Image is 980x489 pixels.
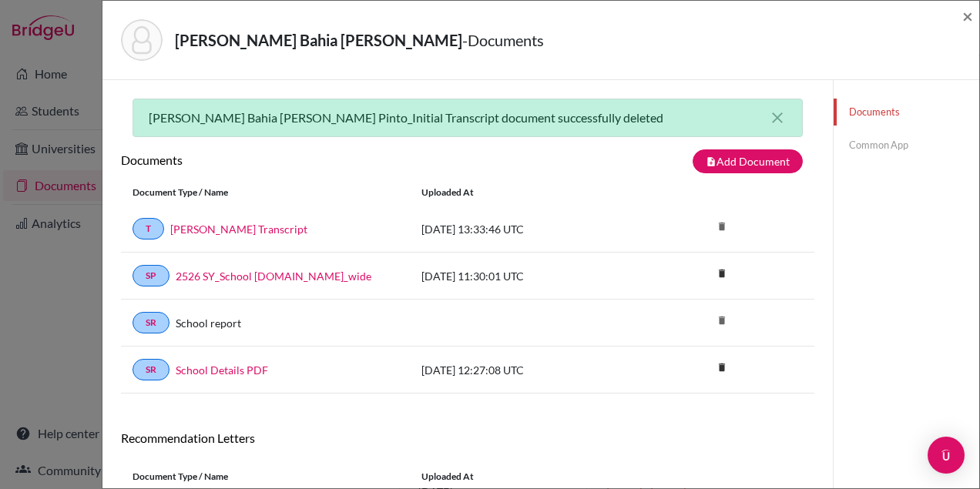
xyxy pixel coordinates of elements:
[410,362,641,378] div: [DATE] 12:27:08 UTC
[710,262,733,285] i: delete
[410,221,641,237] div: [DATE] 13:33:46 UTC
[710,264,733,285] a: delete
[710,215,733,238] i: delete
[121,430,814,445] h6: Recommendation Letters
[834,132,979,159] a: Common App
[133,312,169,333] a: SR
[410,268,641,284] div: [DATE] 11:30:01 UTC
[410,186,641,199] div: Uploaded at
[962,7,973,25] button: Close
[121,470,410,484] div: Document Type / Name
[121,152,468,167] h6: Documents
[133,265,169,286] a: SP
[121,186,410,199] div: Document Type / Name
[176,268,371,284] a: 2526 SY_School [DOMAIN_NAME]_wide
[133,359,169,380] a: SR
[962,5,973,27] span: ×
[710,356,733,379] i: delete
[768,109,787,127] button: close
[928,437,965,474] div: Open Intercom Messenger
[410,470,641,484] div: Uploaded at
[176,362,268,378] a: School Details PDF
[462,31,544,49] span: - Documents
[706,156,717,167] i: note_add
[710,358,733,379] a: delete
[834,99,979,126] a: Documents
[710,309,733,332] i: delete
[133,218,164,239] a: T
[693,149,803,173] button: note_addAdd Document
[175,31,462,49] strong: [PERSON_NAME] Bahia [PERSON_NAME]
[176,315,241,331] a: School report
[133,99,803,137] div: [PERSON_NAME] Bahia [PERSON_NAME] Pinto_Initial Transcript document successfully deleted
[170,221,307,237] a: [PERSON_NAME] Transcript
